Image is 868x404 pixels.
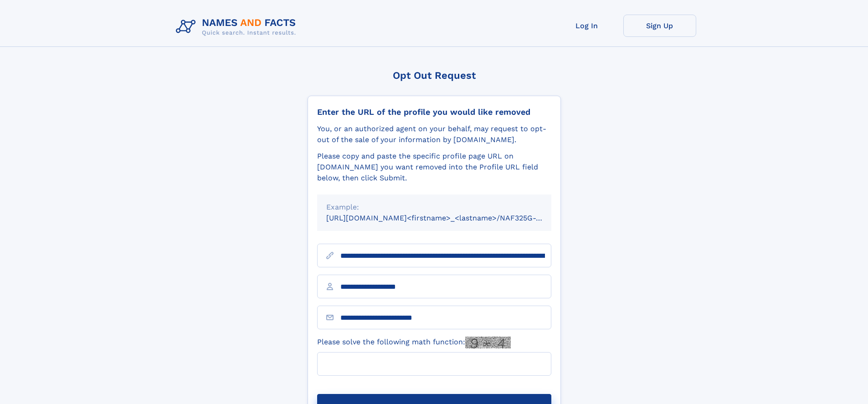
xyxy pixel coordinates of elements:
img: Logo Names and Facts [172,15,303,39]
a: Sign Up [623,15,696,37]
div: You, or an authorized agent on your behalf, may request to opt-out of the sale of your informatio... [317,123,551,145]
div: Opt Out Request [308,70,561,81]
small: [URL][DOMAIN_NAME]<firstname>_<lastname>/NAF325G-xxxxxxxx [326,214,569,222]
a: Log In [550,15,623,37]
div: Please copy and paste the specific profile page URL on [DOMAIN_NAME] you want removed into the Pr... [317,151,551,184]
label: Please solve the following math function: [317,337,511,348]
div: Enter the URL of the profile you would like removed [317,107,551,117]
div: Example: [326,202,542,213]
